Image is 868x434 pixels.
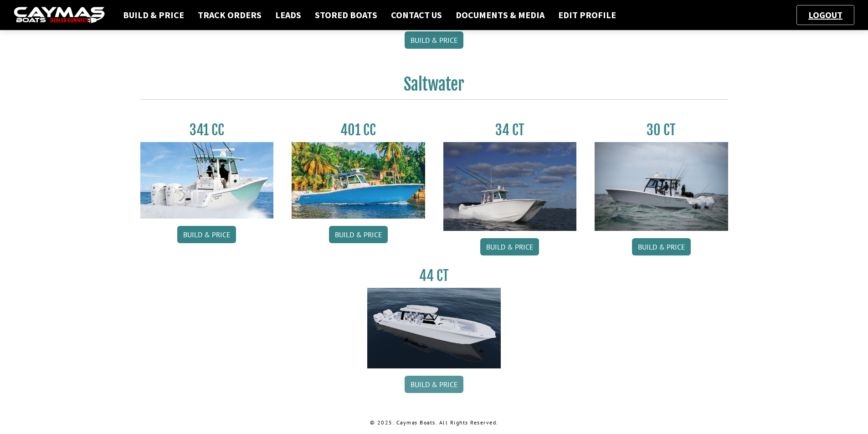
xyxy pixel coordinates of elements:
[405,376,463,393] a: Build & Price
[443,122,577,138] h3: 34 CT
[554,9,621,21] a: Edit Profile
[292,142,425,219] img: 401CC_thumb.pg.jpg
[632,238,691,255] a: Build & Price
[367,267,501,284] h3: 44 CT
[14,7,105,24] img: caymas-dealer-connect-2ed40d3bc7270c1d8d7ffb4b79bf05adc795679939227970def78ec6f6c03838.gif
[310,9,382,21] a: Stored Boats
[177,226,236,243] a: Build & Price
[140,122,274,138] h3: 341 CC
[386,9,447,21] a: Contact Us
[405,31,463,49] a: Build & Price
[329,226,388,243] a: Build & Price
[140,419,728,427] p: © 2025. Caymas Boats. All Rights Reserved.
[451,9,549,21] a: Documents & Media
[595,142,728,231] img: 30_CT_photo_shoot_for_caymas_connect.jpg
[595,122,728,138] h3: 30 CT
[443,142,577,231] img: Caymas_34_CT_pic_1.jpg
[118,9,189,21] a: Build & Price
[140,142,274,219] img: 341CC-thumbjpg.jpg
[804,9,847,20] a: Logout
[140,74,728,100] h2: Saltwater
[292,122,425,138] h3: 401 CC
[271,9,306,21] a: Leads
[367,288,501,369] img: 44ct_background.png
[480,238,539,255] a: Build & Price
[193,9,266,21] a: Track Orders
